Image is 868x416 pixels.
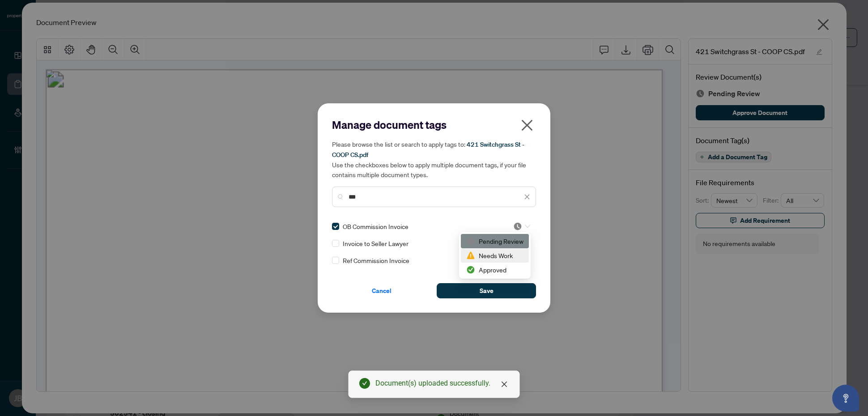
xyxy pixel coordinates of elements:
div: Pending Review [466,236,523,246]
div: Pending Review [461,234,529,248]
span: close [520,118,534,132]
button: Save [437,283,536,298]
img: status [513,222,522,231]
div: Document(s) uploaded successfully. [375,378,509,389]
img: status [466,237,475,246]
h2: Manage document tags [332,118,536,132]
button: Open asap [832,385,859,412]
div: Needs Work [466,250,523,260]
span: close [501,381,508,388]
span: Pending Review [513,222,530,231]
span: OB Commission Invoice [343,221,408,231]
div: Needs Work [461,248,529,263]
span: Ref Commission Invoice [343,255,409,265]
img: status [466,265,475,274]
span: check-circle [359,378,370,389]
a: Close [499,379,509,389]
img: status [466,251,475,260]
span: Invoice to Seller Lawyer [343,238,408,248]
button: Cancel [332,283,431,298]
span: Save [480,284,494,298]
div: Approved [461,263,529,277]
h5: Please browse the list or search to apply tags to: Use the checkboxes below to apply multiple doc... [332,139,536,179]
div: Approved [466,265,523,275]
span: close [524,194,530,200]
span: Cancel [372,284,391,298]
